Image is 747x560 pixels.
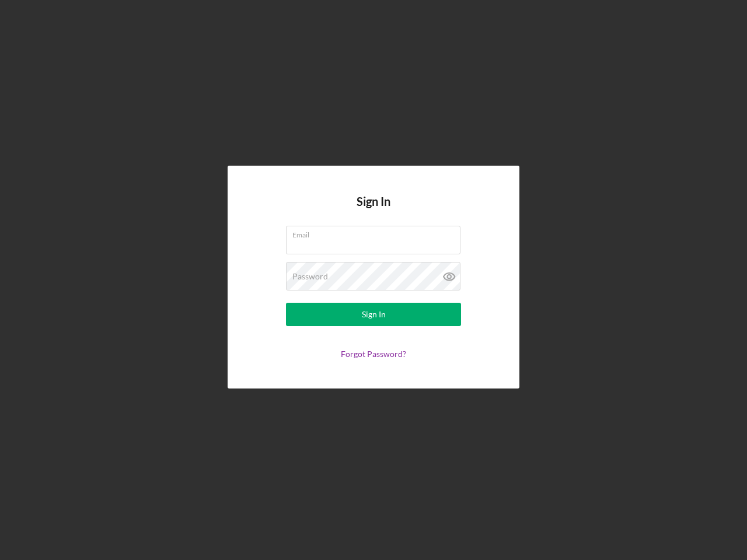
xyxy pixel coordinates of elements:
[362,303,386,326] div: Sign In
[292,226,460,239] label: Email
[292,272,328,281] label: Password
[286,303,461,326] button: Sign In
[341,349,406,359] a: Forgot Password?
[357,195,390,226] h4: Sign In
